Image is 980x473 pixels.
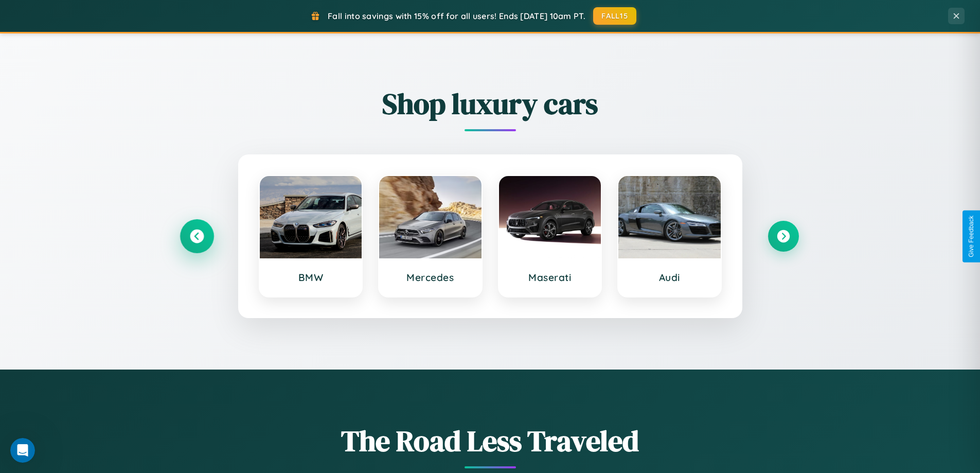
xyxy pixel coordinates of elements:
[270,271,352,284] h3: BMW
[182,421,799,461] h1: The Road Less Traveled
[968,216,975,257] div: Give Feedback
[629,271,710,284] h3: Audi
[328,11,585,21] span: Fall into savings with 15% off for all users! Ends [DATE] 10am PT.
[182,84,799,124] h2: Shop luxury cars
[10,438,35,463] iframe: Intercom live chat
[389,271,471,284] h3: Mercedes
[593,7,636,25] button: FALL15
[509,271,591,284] h3: Maserati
